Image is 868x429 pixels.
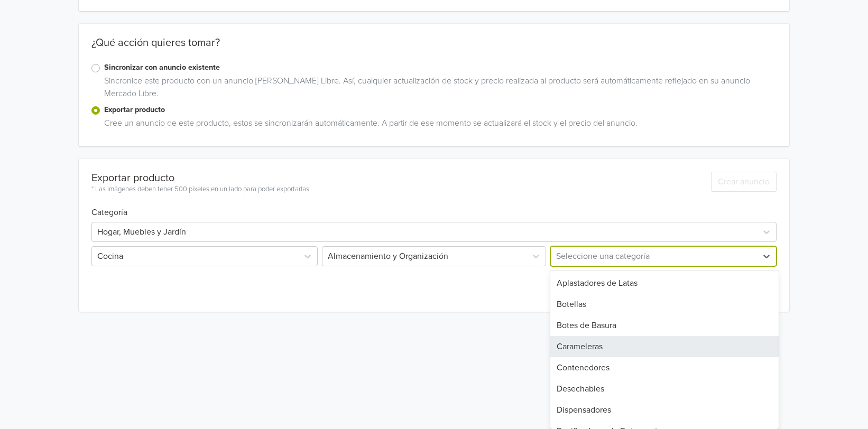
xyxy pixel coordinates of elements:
div: Botes de Basura [550,315,779,336]
label: Sincronizar con anuncio existente [104,62,776,73]
button: Crear anuncio [711,172,777,192]
h6: Categoría [91,195,776,218]
div: ¿Qué acción quieres tomar? [79,36,789,62]
div: Aplastadores de Latas [550,273,779,294]
div: Contenedores [550,357,779,378]
label: Exportar producto [104,104,776,116]
div: Carameleras [550,336,779,357]
div: Botellas [550,294,779,315]
div: Dispensadores [550,399,779,421]
div: Sincronice este producto con un anuncio [PERSON_NAME] Libre. Así, cualquier actualización de stoc... [100,74,776,104]
div: Desechables [550,378,779,399]
div: Exportar producto [91,172,311,184]
div: * Las imágenes deben tener 500 píxeles en un lado para poder exportarlas. [91,184,311,195]
div: Cree un anuncio de este producto, estos se sincronizarán automáticamente. A partir de ese momento... [100,117,776,134]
